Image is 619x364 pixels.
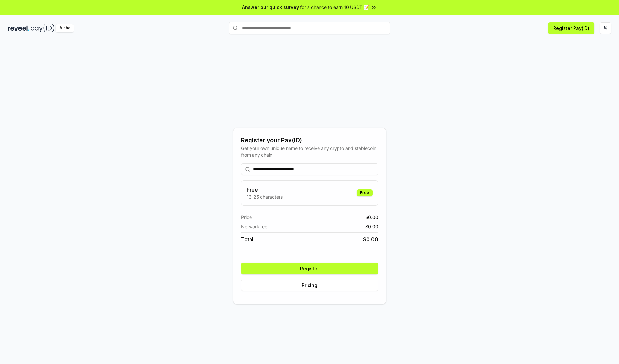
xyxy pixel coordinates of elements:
[365,223,378,230] span: $ 0.00
[247,186,283,193] h3: Free
[548,22,594,34] button: Register Pay(ID)
[241,223,267,230] span: Network fee
[241,145,378,158] div: Get your own unique name to receive any crypto and stablecoin, from any chain
[241,263,378,274] button: Register
[241,235,253,243] span: Total
[31,24,54,32] img: pay_id
[363,235,378,243] span: $ 0.00
[241,214,252,221] span: Price
[357,189,373,196] div: Free
[56,24,74,32] div: Alpha
[247,193,283,200] p: 13-25 characters
[241,280,378,291] button: Pricing
[242,4,299,11] span: Answer our quick survey
[8,24,29,32] img: reveel_dark
[365,214,378,221] span: $ 0.00
[300,4,369,11] span: for a chance to earn 10 USDT 📝
[241,136,378,145] div: Register your Pay(ID)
